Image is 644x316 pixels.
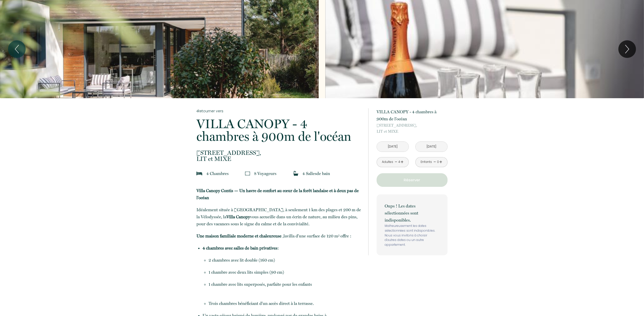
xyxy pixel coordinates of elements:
div: Adultes [382,160,393,164]
p: Malheureusement les dates sélectionnées sont indisponibles. Nous vous invitons à choisir d'autres... [385,224,439,247]
div: 0 [437,160,439,164]
p: 8 Voyageur [254,170,276,177]
span: s [275,171,276,176]
p: VILLA CANOPY - 4 chambres à 900m de l'océan [196,118,361,143]
p: 4 Chambre [206,170,229,177]
a: - [433,158,436,166]
span: , [283,233,284,238]
p: LIT et MIXE [196,150,361,162]
button: Previous [8,40,26,58]
input: Arrivée [377,142,409,152]
a: Retourner vers [196,108,361,114]
p: 1 chambre avec deux lits simples (90 cm) [209,269,361,276]
p: 'une surface de 120 m² offre : [196,232,361,239]
p: LIT et MIXE [377,122,448,134]
div: 4 [398,160,400,164]
button: Réserver [377,173,448,187]
input: Départ [416,142,447,152]
button: Next [618,40,636,58]
p: VILLA CANOPY - 4 chambres à 900m de l'océan [377,108,448,122]
p: Trois chambres bénéficiant d'un accès direct à la terrasse. [209,300,361,307]
strong: 4 chambres avec salles de bain privatives [203,245,277,251]
p: Oups ! Les dates sélectionnées sont indisponibles. [385,202,439,224]
p: 4 Salle de bain [302,170,330,177]
p: 1 chambre avec lits superposés, parfaite pour les enfants [209,281,361,295]
p: 2 chambres avec lit double (160 cm) [209,257,361,264]
span: [STREET_ADDRESS], [196,150,361,156]
strong: Une maison familiale moderne et chaleureuse [196,233,281,238]
a: + [439,158,442,166]
a: - [395,158,397,166]
a: + [400,158,404,166]
p: Réserver [378,177,446,183]
p: : [203,244,361,252]
span: s [315,171,316,176]
strong: Villa Canopy [226,214,250,219]
span: la [284,233,287,238]
span: [STREET_ADDRESS], [377,122,448,128]
div: Enfants [421,160,432,164]
span: s [227,171,229,176]
strong: Villa Canopy Contis — Un havre de confort au cœur de la forêt landaise et à deux pas de l'océan [196,188,359,200]
img: guests [245,171,250,176]
p: Idéalement située à [GEOGRAPHIC_DATA], à seulement 1 km des plages et 200 m de la Vélodyssée, la ... [196,206,361,227]
span: villa d [287,233,298,238]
